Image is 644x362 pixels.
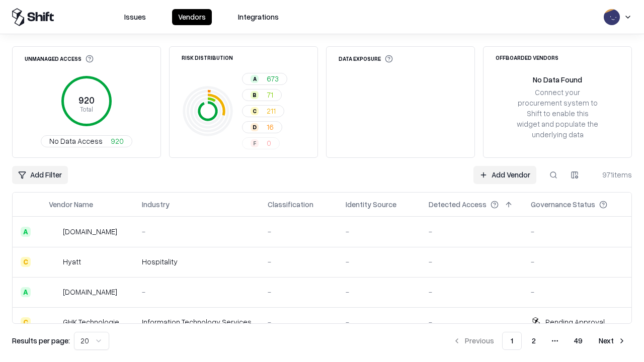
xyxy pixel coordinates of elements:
[242,105,284,117] button: C211
[232,9,285,25] button: Integrations
[12,166,68,184] button: Add Filter
[429,256,515,267] div: -
[268,199,313,210] div: Classification
[429,287,515,297] div: -
[473,166,536,184] a: Add Vendor
[346,287,413,297] div: -
[533,74,582,85] div: No Data Found
[545,317,605,327] div: Pending Approval
[429,226,515,237] div: -
[49,199,93,210] div: Vendor Name
[49,136,103,146] span: No Data Access
[21,317,31,327] div: C
[49,257,59,267] img: Hyatt
[566,332,591,350] button: 49
[242,73,287,85] button: A673
[346,199,396,210] div: Identity Source
[63,317,126,327] div: GHK Technologies Inc.
[21,287,31,297] div: A
[251,107,259,115] div: C
[531,256,623,267] div: -
[267,73,279,84] span: 673
[12,335,70,346] p: Results per page:
[524,332,544,350] button: 2
[267,106,276,116] span: 211
[182,55,233,60] div: Risk Distribution
[78,95,95,106] tspan: 920
[346,317,413,327] div: -
[251,91,259,99] div: B
[251,123,259,131] div: D
[339,55,393,63] div: Data Exposure
[496,55,558,60] div: Offboarded Vendors
[142,287,252,297] div: -
[268,226,330,237] div: -
[268,287,330,297] div: -
[21,257,31,267] div: C
[267,89,273,100] span: 71
[516,87,599,140] div: Connect your procurement system to Shift to enable this widget and populate the underlying data
[49,287,59,297] img: primesec.co.il
[111,136,124,146] span: 920
[447,332,632,350] nav: pagination
[49,227,59,237] img: intrado.com
[531,199,595,210] div: Governance Status
[41,135,132,147] button: No Data Access920
[502,332,522,350] button: 1
[267,122,274,132] span: 16
[242,89,282,101] button: B71
[429,317,515,327] div: -
[142,199,170,210] div: Industry
[346,226,413,237] div: -
[429,199,487,210] div: Detected Access
[593,332,632,350] button: Next
[118,9,152,25] button: Issues
[25,55,94,63] div: Unmanaged Access
[80,105,93,113] tspan: Total
[531,226,623,237] div: -
[142,256,252,267] div: Hospitality
[172,9,212,25] button: Vendors
[346,256,413,267] div: -
[592,169,632,180] div: 971 items
[142,317,252,327] div: Information Technology Services
[531,287,623,297] div: -
[268,256,330,267] div: -
[242,121,282,133] button: D16
[142,226,252,237] div: -
[251,75,259,83] div: A
[63,226,117,237] div: [DOMAIN_NAME]
[63,256,81,267] div: Hyatt
[49,317,59,327] img: GHK Technologies Inc.
[268,317,330,327] div: -
[21,227,31,237] div: A
[63,287,117,297] div: [DOMAIN_NAME]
